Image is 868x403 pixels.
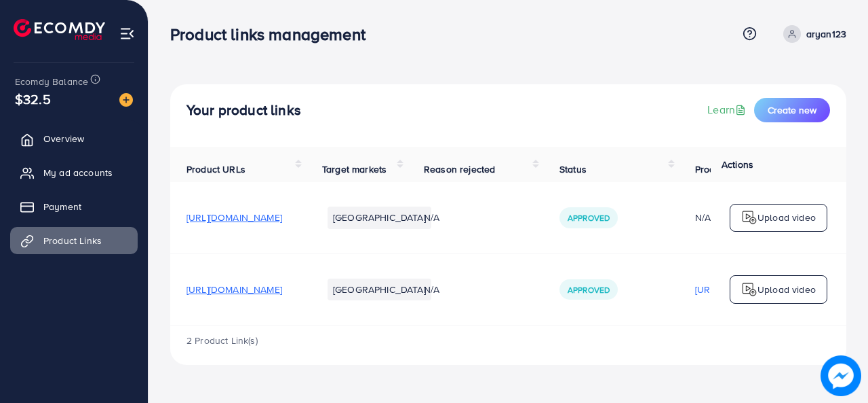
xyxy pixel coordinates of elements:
[568,284,610,296] span: Approved
[757,209,816,226] p: Upload video
[15,75,88,88] span: Ecomdy Balance
[186,334,258,347] span: 2 Product Link(s)
[43,132,84,145] span: Overview
[707,102,749,118] a: Learn
[695,281,791,298] p: [URL][DOMAIN_NAME]
[43,200,81,213] span: Payment
[741,209,757,226] img: logo
[10,193,138,220] a: Payment
[322,162,387,176] span: Target markets
[186,102,301,119] h4: Your product links
[186,162,245,176] span: Product URLs
[695,211,791,224] div: N/A
[754,98,830,122] button: Create new
[15,89,51,109] span: $32.5
[119,26,135,41] img: menu
[328,279,431,300] li: [GEOGRAPHIC_DATA]
[741,281,757,298] img: logo
[568,212,610,224] span: Approved
[170,24,376,44] h3: Product links management
[757,281,816,298] p: Upload video
[43,166,113,179] span: My ad accounts
[778,25,846,43] a: aryan123
[768,103,816,117] span: Create new
[559,162,587,176] span: Status
[424,162,495,176] span: Reason rejected
[695,162,755,176] span: Product video
[186,211,282,224] span: [URL][DOMAIN_NAME]
[10,125,138,152] a: Overview
[119,93,133,107] img: image
[722,158,753,171] span: Actions
[10,159,138,186] a: My ad accounts
[328,207,431,228] li: [GEOGRAPHIC_DATA]
[14,19,105,40] img: logo
[424,211,439,224] span: N/A
[43,234,102,247] span: Product Links
[424,283,439,296] span: N/A
[806,26,846,42] p: aryan123
[10,227,138,254] a: Product Links
[186,283,282,296] span: [URL][DOMAIN_NAME]
[821,355,861,396] img: image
